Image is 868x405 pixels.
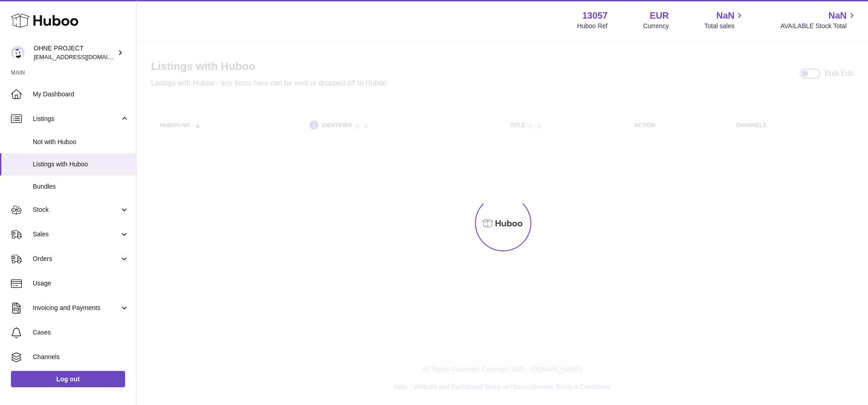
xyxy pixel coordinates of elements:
span: Cases [33,328,129,337]
div: Currency [643,22,669,30]
a: NaN AVAILABLE Stock Total [780,10,857,30]
span: Orders [33,255,120,263]
span: Listings with Huboo [33,160,129,169]
strong: 13057 [582,10,608,22]
span: Usage [33,279,129,288]
span: Channels [33,353,129,361]
div: Huboo Ref [577,22,608,30]
span: Sales [33,230,120,239]
span: Listings [33,115,120,123]
a: Log out [11,371,125,387]
span: AVAILABLE Stock Total [780,22,857,30]
span: Total sales [704,22,745,30]
span: Bundles [33,182,129,191]
a: NaN Total sales [704,10,745,30]
span: My Dashboard [33,90,129,99]
span: Invoicing and Payments [33,304,120,312]
span: [EMAIL_ADDRESS][DOMAIN_NAME] [34,53,134,60]
span: NaN [828,10,847,22]
span: NaN [716,10,734,22]
div: OHNE PROJECT [34,44,116,61]
span: Stock [33,205,120,214]
img: internalAdmin-13057@internal.huboo.com [11,46,25,60]
strong: EUR [650,10,669,22]
span: Not with Huboo [33,138,129,146]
